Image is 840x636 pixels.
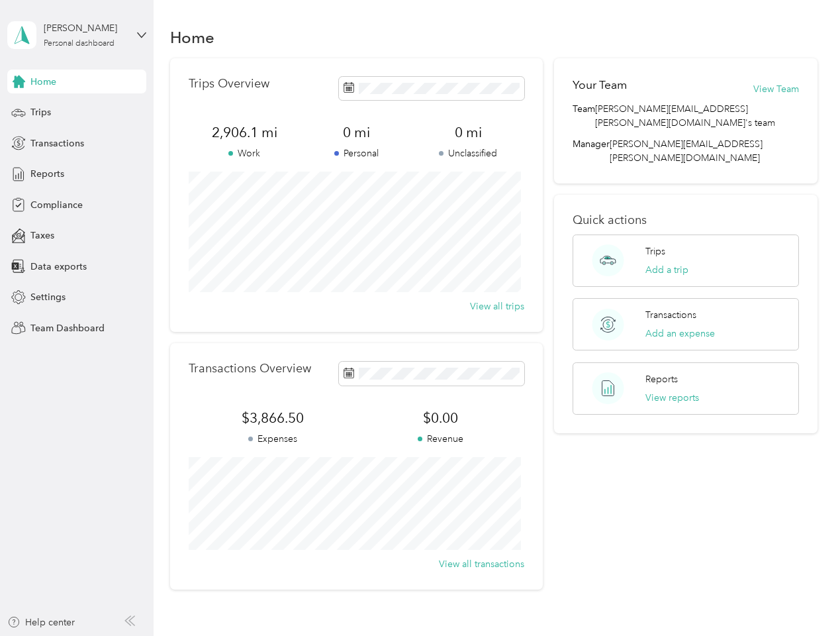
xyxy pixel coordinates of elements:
[189,77,269,91] p: Trips Overview
[170,30,214,44] h1: Home
[573,77,627,93] h2: Your Team
[645,372,678,386] p: Reports
[189,146,301,160] p: Work
[189,123,301,142] span: 2,906.1 mi
[189,409,357,427] span: $3,866.50
[30,321,105,335] span: Team Dashboard
[356,432,524,446] p: Revenue
[573,213,798,227] p: Quick actions
[301,123,412,142] span: 0 mi
[30,290,66,304] span: Settings
[412,146,524,160] p: Unclassified
[30,75,56,89] span: Home
[439,557,524,571] button: View all transactions
[189,432,357,446] p: Expenses
[573,102,595,130] span: Team
[470,299,524,313] button: View all trips
[30,229,54,242] span: Taxes
[7,615,75,629] button: Help center
[412,123,524,142] span: 0 mi
[30,105,51,119] span: Trips
[573,137,610,165] span: Manager
[645,308,696,322] p: Transactions
[645,391,699,405] button: View reports
[645,263,688,277] button: Add a trip
[301,146,412,160] p: Personal
[30,136,84,150] span: Transactions
[610,138,763,164] span: [PERSON_NAME][EMAIL_ADDRESS][PERSON_NAME][DOMAIN_NAME]
[753,82,799,96] button: View Team
[189,362,311,376] p: Transactions Overview
[645,244,665,258] p: Trips
[30,260,87,274] span: Data exports
[645,327,715,341] button: Add an expense
[595,102,798,130] span: [PERSON_NAME][EMAIL_ADDRESS][PERSON_NAME][DOMAIN_NAME]'s team
[44,21,126,35] div: [PERSON_NAME]
[44,40,115,48] div: Personal dashboard
[356,409,524,427] span: $0.00
[30,198,83,212] span: Compliance
[30,167,64,181] span: Reports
